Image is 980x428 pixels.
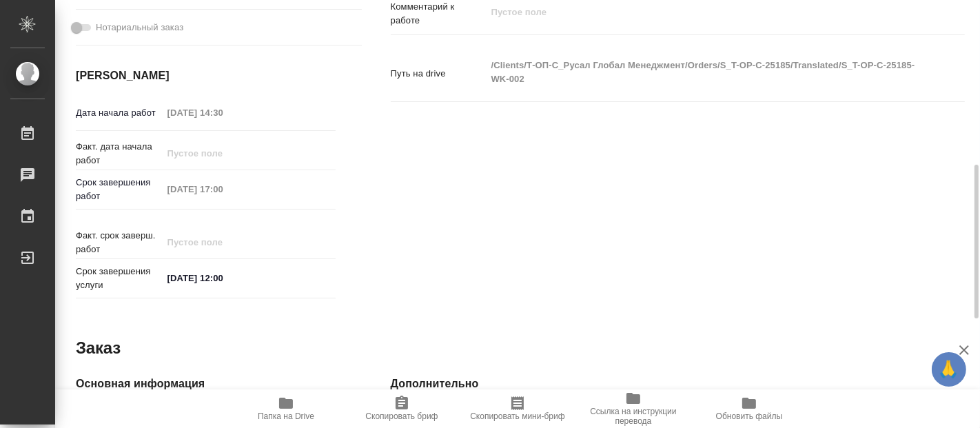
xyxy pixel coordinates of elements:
p: Факт. срок заверш. работ [76,229,163,256]
span: Нотариальный заказ [96,21,183,34]
h4: Основная информация [76,376,336,392]
input: Пустое поле [163,103,283,123]
input: Пустое поле [163,179,283,199]
input: Пустое поле [163,232,283,252]
p: Путь на drive [391,67,487,81]
button: Скопировать бриф [344,389,460,428]
span: Обновить файлы [716,411,783,421]
textarea: /Clients/Т-ОП-С_Русал Глобал Менеджмент/Orders/S_T-OP-C-25185/Translated/S_T-OP-C-25185-WK-002 [487,54,917,91]
button: Скопировать мини-бриф [460,389,575,428]
span: Ссылка на инструкции перевода [584,407,683,426]
p: Срок завершения работ [76,176,163,203]
span: 🙏 [937,355,961,384]
button: Обновить файлы [691,389,807,428]
span: Папка на Drive [258,411,314,421]
span: Скопировать бриф [365,411,438,421]
p: Дата начала работ [76,106,163,120]
p: Факт. дата начала работ [76,140,163,167]
h4: [PERSON_NAME] [76,68,336,84]
h4: Дополнительно [391,376,965,392]
input: ✎ Введи что-нибудь [163,268,283,288]
span: Скопировать мини-бриф [470,411,564,421]
button: Ссылка на инструкции перевода [575,389,691,428]
button: Папка на Drive [228,389,344,428]
input: Пустое поле [163,143,283,163]
button: 🙏 [932,352,966,387]
p: Срок завершения услуги [76,265,163,292]
h2: Заказ [76,337,121,359]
